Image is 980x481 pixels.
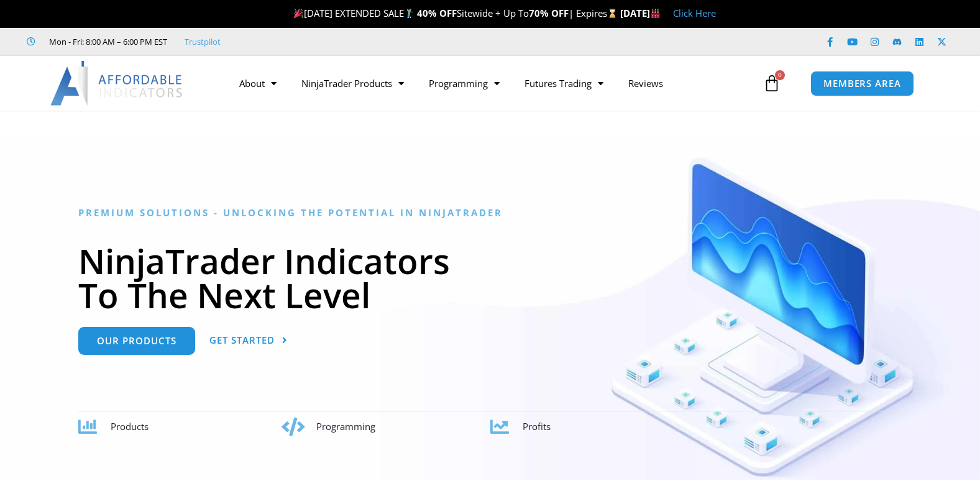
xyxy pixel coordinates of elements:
[651,9,660,18] img: 🏭
[810,71,914,96] a: MEMBERS AREA
[46,34,167,49] span: Mon - Fri: 8:00 AM – 6:00 PM EST
[111,420,149,433] span: Products
[512,69,616,98] a: Futures Trading
[616,69,675,98] a: Reviews
[97,336,176,346] span: Our Products
[209,327,288,355] a: Get Started
[775,70,785,80] span: 0
[50,61,184,106] img: LogoAI | Affordable Indicators – NinjaTrader
[227,69,760,98] nav: Menu
[416,69,512,98] a: Programming
[417,7,457,19] strong: 40% OFF
[294,9,303,18] img: 🎉
[673,7,716,19] a: Click Here
[289,69,416,98] a: NinjaTrader Products
[78,207,902,219] h6: Premium Solutions - Unlocking the Potential in NinjaTrader
[78,327,195,355] a: Our Products
[823,79,901,88] span: MEMBERS AREA
[529,7,569,19] strong: 70% OFF
[209,336,275,345] span: Get Started
[744,65,799,101] a: 0
[78,244,902,312] h1: NinjaTrader Indicators To The Next Level
[523,420,551,433] span: Profits
[185,34,221,49] a: Trustpilot
[316,420,375,433] span: Programming
[608,9,617,18] img: ⌛
[227,69,289,98] a: About
[620,7,661,19] strong: [DATE]
[291,7,620,19] span: [DATE] EXTENDED SALE Sitewide + Up To | Expires
[405,9,414,18] img: 🏌️‍♂️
